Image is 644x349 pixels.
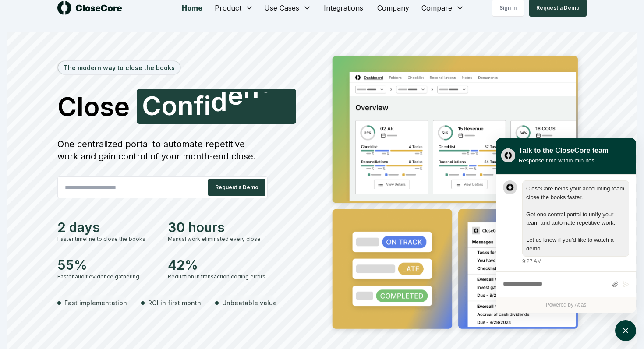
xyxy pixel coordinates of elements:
[575,302,587,308] a: Atlas
[211,88,227,115] span: d
[615,320,636,341] button: atlas-launcher
[612,281,618,288] button: Attach files by clicking or dropping files here
[326,50,587,338] img: Jumbotron
[57,219,157,235] div: 2 days
[194,92,204,119] span: f
[177,92,194,119] span: n
[243,75,259,102] span: n
[57,273,157,281] div: Faster audit evidence gathering
[222,298,277,307] span: Unbeatable value
[522,180,629,257] div: atlas-message-bubble
[503,276,629,293] div: atlas-composer
[208,179,265,196] button: Request a Demo
[522,257,541,265] div: 9:27 AM
[503,180,517,194] div: atlas-message-author-avatar
[259,70,269,96] span: t
[57,93,130,120] span: Close
[264,3,299,13] span: Use Cases
[168,257,268,273] div: 42%
[496,175,636,313] div: atlas-ticket
[57,257,157,273] div: 55%
[57,138,268,162] div: One centralized portal to automate repetitive work and gain control of your month-end close.
[519,145,609,156] div: Talk to the CloseCore team
[519,156,609,165] div: Response time within minutes
[501,148,515,162] img: yblje5SQxOoZuw2TcITt_icon.png
[421,3,452,13] span: Compare
[168,273,268,281] div: Reduction in transaction coding errors
[168,219,268,235] div: 30 hours
[168,235,268,243] div: Manual work eliminated every close
[57,235,157,243] div: Faster timeline to close the books
[148,298,201,307] span: ROI in first month
[204,92,211,119] span: i
[496,297,636,313] div: Powered by
[496,138,636,313] div: atlas-window
[64,298,127,307] span: Fast implementation
[526,184,625,253] div: atlas-message-text
[522,180,629,265] div: Friday, August 29, 9:27 AM
[58,61,180,74] div: The modern way to close the books
[215,3,241,13] span: Product
[57,1,122,15] img: logo
[161,92,177,119] span: o
[503,180,629,265] div: atlas-message
[227,82,243,108] span: e
[142,92,161,119] span: C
